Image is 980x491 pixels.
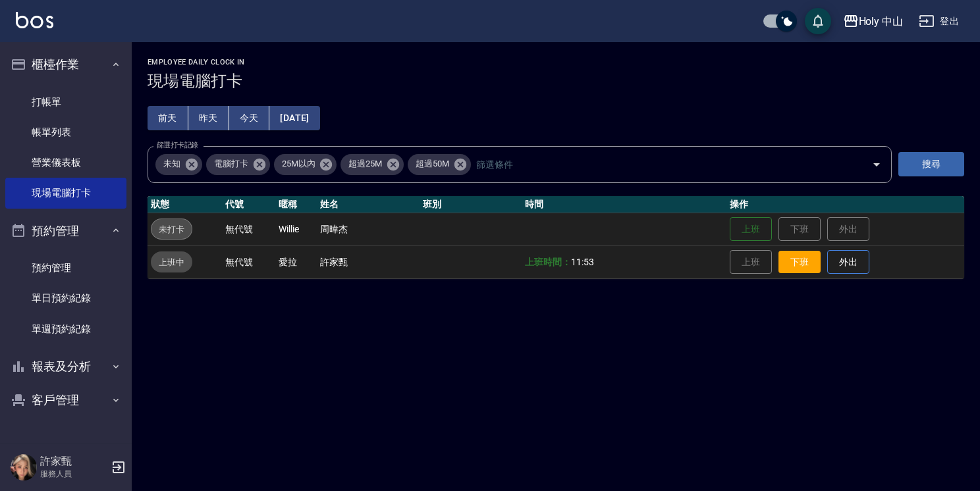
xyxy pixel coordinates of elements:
span: 25M以內 [274,157,323,170]
a: 營業儀表板 [5,147,126,178]
h5: 許家甄 [40,455,107,468]
span: 11:53 [571,257,594,267]
button: 櫃檯作業 [5,47,126,82]
button: save [805,8,831,34]
span: 電腦打卡 [206,157,256,170]
td: 周暐杰 [317,213,420,245]
th: 狀態 [148,196,222,213]
label: 篩選打卡記錄 [157,140,198,150]
button: Open [866,154,887,175]
h2: Employee Daily Clock In [148,58,964,66]
button: 昨天 [188,106,229,130]
td: 許家甄 [317,245,420,278]
div: 電腦打卡 [206,154,270,175]
th: 班別 [420,196,522,213]
th: 暱稱 [275,196,317,213]
td: 無代號 [222,245,275,278]
button: 預約管理 [5,214,126,248]
th: 操作 [726,196,964,213]
th: 時間 [522,196,726,213]
td: 無代號 [222,213,275,245]
img: Logo [16,12,53,28]
p: 服務人員 [40,468,107,480]
div: 未知 [155,154,202,175]
a: 單週預約紀錄 [5,314,126,344]
th: 代號 [222,196,275,213]
button: 登出 [913,9,964,34]
span: 未打卡 [151,222,192,236]
div: 25M以內 [274,154,337,175]
span: 未知 [155,157,188,170]
span: 超過25M [340,157,390,170]
th: 姓名 [317,196,420,213]
a: 打帳單 [5,87,126,117]
td: Willie [275,213,317,245]
img: Person [11,454,37,480]
a: 預約管理 [5,253,126,283]
button: Holy 中山 [838,8,909,35]
a: 單日預約紀錄 [5,283,126,313]
button: 客戶管理 [5,383,126,417]
td: 愛拉 [275,245,317,278]
div: 超過25M [340,154,404,175]
button: 報表及分析 [5,349,126,384]
button: [DATE] [269,106,319,130]
button: 今天 [229,106,270,130]
button: 上班 [730,217,772,242]
div: Holy 中山 [859,13,904,30]
span: 上班中 [151,255,192,269]
a: 現場電腦打卡 [5,178,126,208]
h3: 現場電腦打卡 [148,72,964,90]
span: 超過50M [408,157,457,170]
input: 篩選條件 [473,153,849,176]
div: 超過50M [408,154,471,175]
button: 下班 [778,251,821,274]
a: 帳單列表 [5,117,126,147]
b: 上班時間： [525,257,571,267]
button: 外出 [827,250,869,274]
button: 搜尋 [898,152,964,176]
button: 前天 [148,106,188,130]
